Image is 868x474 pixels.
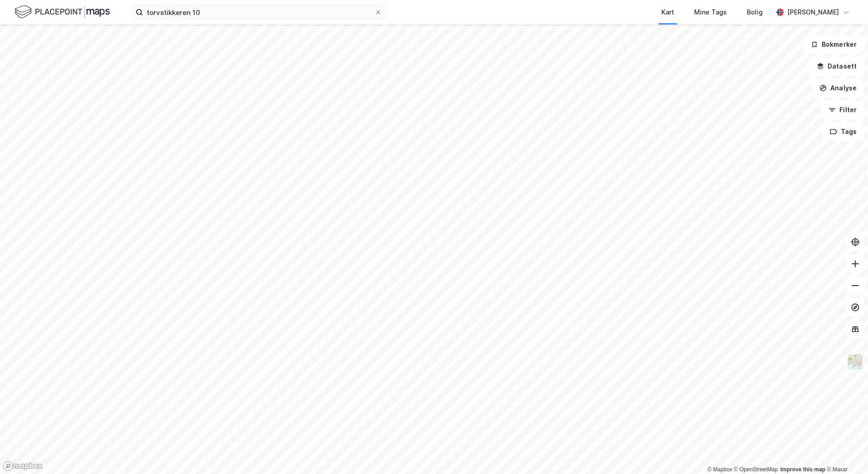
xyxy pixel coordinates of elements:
button: Tags [822,123,864,141]
img: logo.f888ab2527a4732fd821a326f86c7f29.svg [15,4,110,20]
div: Kontrollprogram for chat [823,430,868,474]
button: Analyse [812,79,864,97]
div: Kart [661,7,674,18]
div: Bolig [747,7,763,18]
img: Z [847,353,864,370]
div: Mine Tags [694,7,727,18]
button: Datasett [809,57,864,75]
button: Bokmerker [803,35,864,54]
div: [PERSON_NAME] [787,7,839,18]
iframe: Chat Widget [823,430,868,474]
a: OpenStreetMap [734,466,778,473]
button: Filter [821,101,864,119]
a: Mapbox homepage [3,461,43,471]
a: Improve this map [780,466,825,473]
a: Mapbox [707,466,732,473]
input: Søk på adresse, matrikkel, gårdeiere, leietakere eller personer [143,5,375,19]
